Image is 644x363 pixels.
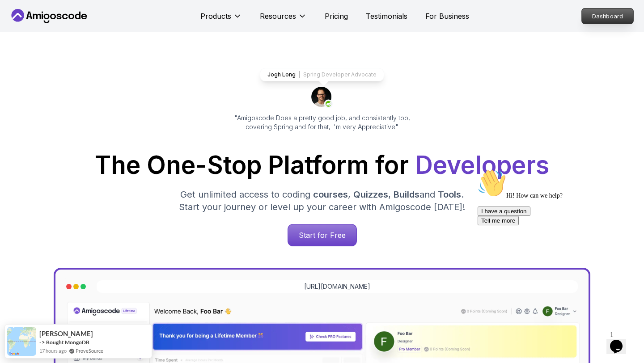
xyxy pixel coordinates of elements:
a: Testimonials [366,11,407,21]
iframe: chat widget [474,165,635,323]
span: courses [313,189,348,200]
p: Products [200,11,231,21]
a: Start for Free [288,224,357,246]
p: Start for Free [288,224,356,246]
button: Tell me more [4,51,45,60]
span: -> [39,338,45,346]
span: Hi! How can we help? [4,27,89,34]
span: 17 hours ago [39,347,67,355]
span: Tools [438,189,461,200]
img: :wave: [4,4,32,32]
p: Dashboard [582,8,633,24]
a: [URL][DOMAIN_NAME] [304,282,370,291]
span: Quizzes [353,189,388,200]
button: Products [200,11,242,29]
p: Get unlimited access to coding , , and . Start your journey or level up your career with Amigosco... [172,188,472,213]
p: Jogh Long [267,71,296,78]
div: 👋Hi! How can we help?I have a questionTell me more [4,4,165,60]
a: ProveSource [76,348,103,354]
button: Resources [260,11,307,29]
a: Bought MongoDB [46,339,89,346]
h1: The One-Stop Platform for [16,153,628,177]
a: Pricing [325,11,348,21]
p: Spring Developer Advocate [303,71,377,78]
iframe: chat widget [606,327,635,354]
p: Resources [260,11,296,21]
span: Developers [415,150,549,180]
button: I have a question [4,41,56,51]
img: josh long [311,87,333,108]
span: [PERSON_NAME] [39,330,93,338]
img: provesource social proof notification image [7,327,36,356]
span: Builds [394,189,419,200]
a: Dashboard [581,8,634,24]
a: For Business [425,11,469,21]
p: "Amigoscode Does a pretty good job, and consistently too, covering Spring and for that, I'm very ... [222,114,422,131]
